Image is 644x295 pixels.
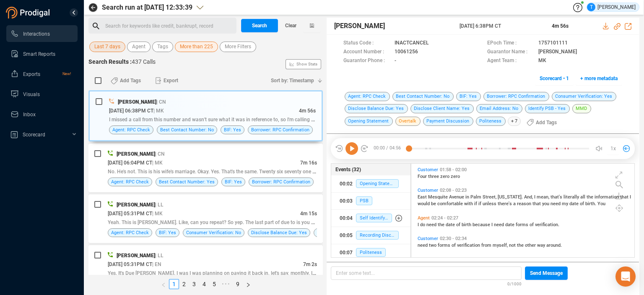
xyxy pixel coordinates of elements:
span: | EN [152,261,161,267]
span: be [431,201,437,206]
span: Customer [418,188,438,193]
span: Consumer Verification: Yes [552,92,616,101]
div: 00:07 [340,246,353,259]
span: [PERSON_NAME] [117,151,155,157]
span: | MK [153,108,164,114]
button: left [158,279,169,289]
span: [PERSON_NAME] [117,253,155,258]
span: Add Tags [120,74,141,87]
span: Export [164,74,178,87]
span: if [474,201,478,206]
div: Open Intercom Messenger [615,266,636,287]
span: need [418,243,429,248]
button: Add Tags [522,116,562,129]
li: Inbox [6,106,78,123]
span: 4m 15s [300,211,317,217]
span: if [478,201,483,206]
li: 5 [209,279,219,289]
button: More than 225 [175,42,218,52]
span: BIF: Yes [225,178,242,186]
span: need [494,222,505,227]
span: of [456,222,462,227]
span: Agent: RPC Check [345,92,390,101]
span: there's [498,201,513,206]
span: the [587,194,595,200]
button: Sort by: Timestamp [266,74,323,87]
span: + 7 [508,117,521,126]
span: 1757101111 [538,39,568,48]
span: [DATE] 06:38PM CT [109,108,153,114]
button: Tags [152,42,173,52]
button: 00:07Politeness [331,244,410,261]
span: Tags [157,42,168,52]
span: 00:00 / 04:56 [369,142,409,155]
span: | MK [152,211,163,217]
div: [PERSON_NAME]| LL[DATE] 05:31PM CT| EN7m 2sYes. It's Due [PERSON_NAME]. I was I was planning on p... [88,245,323,294]
span: right [246,282,251,287]
span: [DATE] 05:31PM CT [108,211,152,217]
span: PSB [356,196,372,205]
span: three [428,174,440,179]
li: Exports [6,65,78,82]
span: ••• [219,279,233,289]
a: Interactions [10,25,71,42]
span: | CN [155,151,165,157]
span: Opening Statement [345,117,393,126]
span: Send Message [530,266,563,280]
span: unless [483,201,498,206]
span: I [534,194,537,200]
button: Show Stats [286,59,321,69]
span: Recording Disclosure [356,231,399,240]
span: Disclose Client Name: Yes [410,104,474,113]
span: Best Contact Number: No [392,92,454,101]
span: Interactions [23,31,50,37]
span: you [542,201,551,206]
span: of [452,243,457,248]
span: Clear [285,19,296,32]
span: [DATE] 6:38PM CT [460,22,542,30]
span: need [551,201,562,206]
span: I [418,222,420,227]
button: Last 7 days [89,42,125,52]
span: [DATE] 06:04PM CT [108,160,152,166]
div: [PERSON_NAME] [587,3,636,11]
div: 00:03 [340,194,353,208]
span: BIF: Yes [456,92,481,101]
span: reason [517,201,532,206]
span: Show Stats [296,14,317,115]
span: Agent: RPC Check [111,178,149,186]
span: Agent [418,256,430,262]
span: - [395,57,396,65]
a: Inbox [10,106,71,123]
span: Politeness [356,248,386,257]
div: 00:04 [340,211,353,225]
span: date [446,222,456,227]
span: 02:24 - 02:27 [430,215,460,221]
span: date [569,201,580,206]
span: 02:08 - 02:23 [438,188,468,193]
div: [PERSON_NAME]| CN[DATE] 06:38PM CT| MK4m 56sI missed a call from this number and wasn't sure what... [88,90,323,141]
span: need [426,222,438,227]
span: [PERSON_NAME] [118,99,156,105]
a: 2 [179,279,189,289]
li: Previous Page [158,279,169,289]
li: Next Page [243,279,254,289]
span: Best Contact Number: No [160,126,214,134]
button: + more metadata [576,72,622,85]
span: literally [563,194,580,200]
span: Customer [418,167,438,172]
span: No. He's not. This is his wife's marriage. Okay. Yes. That's the same. Twenty six seventy one tenth [108,168,324,175]
span: Yeah. This is [PERSON_NAME]. Like, can you repeat? So yep. The last part of due to is you were ki... [108,219,353,225]
a: 4 [200,279,209,289]
span: Scorecard • 1 [540,72,569,85]
span: two [429,243,438,248]
a: 9 [233,279,242,289]
li: 1 [169,279,179,289]
span: Disclose Balance Due: Yes [251,229,307,237]
span: from [481,243,493,248]
button: Scorecard • 1 [535,72,574,85]
span: Payment Discussion [423,117,473,126]
span: would [418,201,431,206]
span: with [464,201,474,206]
img: prodigal-logo [6,7,52,18]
